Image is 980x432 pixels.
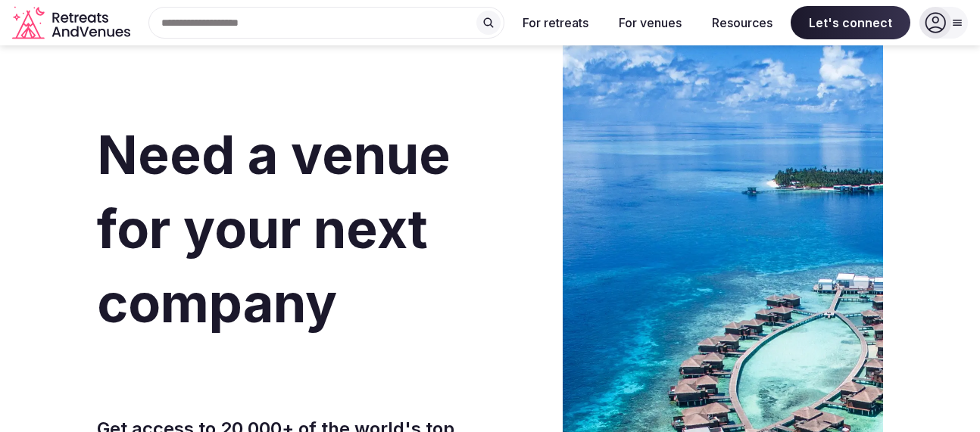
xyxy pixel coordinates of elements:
button: Resources [700,6,785,39]
a: Visit the homepage [12,6,133,40]
button: For venues [607,6,694,39]
span: Need a venue for your next company [97,123,451,335]
svg: Retreats and Venues company logo [12,6,133,40]
span: Let's connect [791,6,910,39]
button: For retreats [510,6,601,39]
